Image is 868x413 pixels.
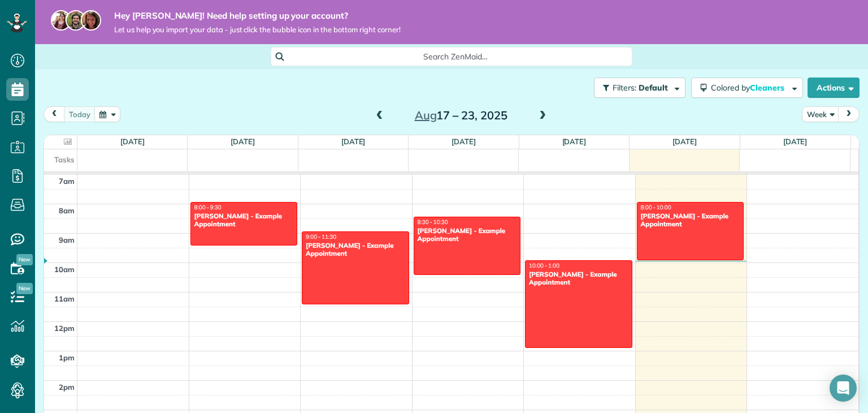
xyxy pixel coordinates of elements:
[16,254,33,265] span: New
[838,106,860,122] button: next
[672,137,697,146] a: [DATE]
[639,83,669,93] span: Default
[783,137,808,146] a: [DATE]
[415,108,437,122] span: Aug
[59,382,75,392] span: 2pm
[64,106,96,122] button: today
[194,204,222,211] span: 8:00 - 9:30
[66,10,86,31] img: jorge-587dff0eeaa6aab1f244e6dc62b8924c3b6ad411094392a53c71c6c4a576187d.jpg
[51,10,71,31] img: maria-72a9807cf96188c08ef61303f053569d2e2a8a1cde33d635c8a3ac13582a053d.jpg
[59,235,75,244] span: 9am
[44,106,65,122] button: prev
[54,265,75,274] span: 10am
[114,10,401,21] strong: Hey [PERSON_NAME]! Need help setting up your account?
[59,353,75,362] span: 1pm
[194,212,294,229] div: [PERSON_NAME] - Example Appointment
[711,83,788,93] span: Colored by
[691,78,803,98] button: Colored byCleaners
[417,227,518,243] div: [PERSON_NAME] - Example Appointment
[54,294,75,303] span: 11am
[808,78,860,98] button: Actions
[59,206,75,215] span: 8am
[528,270,629,287] div: [PERSON_NAME] - Example Appointment
[305,242,406,258] div: [PERSON_NAME] - Example Appointment
[54,155,75,164] span: Tasks
[562,137,587,146] a: [DATE]
[306,233,336,240] span: 9:00 - 11:30
[114,25,401,35] span: Let us help you import your data - just click the bubble icon in the bottom right corner!
[613,83,636,93] span: Filters:
[16,283,33,294] span: New
[390,109,532,122] h2: 17 – 23, 2025
[81,10,101,31] img: michelle-19f622bdf1676172e81f8f8fba1fb50e276960ebfe0243fe18214015130c80e4.jpg
[341,137,366,146] a: [DATE]
[640,212,741,229] div: [PERSON_NAME] - Example Appointment
[231,137,255,146] a: [DATE]
[529,262,559,269] span: 10:00 - 1:00
[54,324,75,333] span: 12pm
[120,137,145,146] a: [DATE]
[750,83,786,93] span: Cleaners
[452,137,476,146] a: [DATE]
[830,375,857,402] div: Open Intercom Messenger
[641,204,671,211] span: 8:00 - 10:00
[588,78,685,98] a: Filters: Default
[594,78,685,98] button: Filters: Default
[59,177,75,186] span: 7am
[802,106,839,122] button: Week
[418,218,448,226] span: 8:30 - 10:30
